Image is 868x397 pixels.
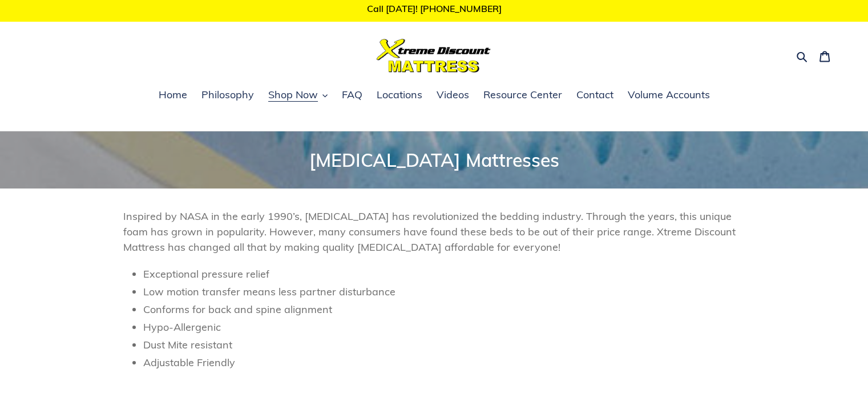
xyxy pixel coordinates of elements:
button: Shop Now [263,87,333,104]
span: Home [159,88,187,102]
li: Low motion transfer means less partner disturbance [143,284,745,299]
a: Resource Center [478,87,568,104]
li: Conforms for back and spine alignment [143,302,745,317]
span: Contact [576,88,613,102]
li: Dust Mite resistant [143,337,745,352]
a: Contact [571,87,619,104]
span: Volume Accounts [628,88,710,102]
a: Volume Accounts [622,87,716,104]
span: Shop Now [268,88,318,102]
a: FAQ [336,87,368,104]
span: FAQ [342,88,362,102]
li: Exceptional pressure relief [143,266,745,282]
span: Resource Center [483,88,562,102]
span: Locations [377,88,422,102]
li: Hypo-Allergenic [143,319,745,335]
a: Home [153,87,193,104]
img: Xtreme Discount Mattress [377,39,491,73]
a: Philosophy [196,87,260,104]
a: Videos [431,87,475,104]
li: Adjustable Friendly [143,355,745,370]
p: Inspired by NASA in the early 1990’s, [MEDICAL_DATA] has revolutionized the bedding industry. Thr... [123,208,745,255]
span: Videos [437,88,469,102]
span: [MEDICAL_DATA] Mattresses [309,149,559,171]
span: Philosophy [201,88,254,102]
a: Locations [371,87,428,104]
